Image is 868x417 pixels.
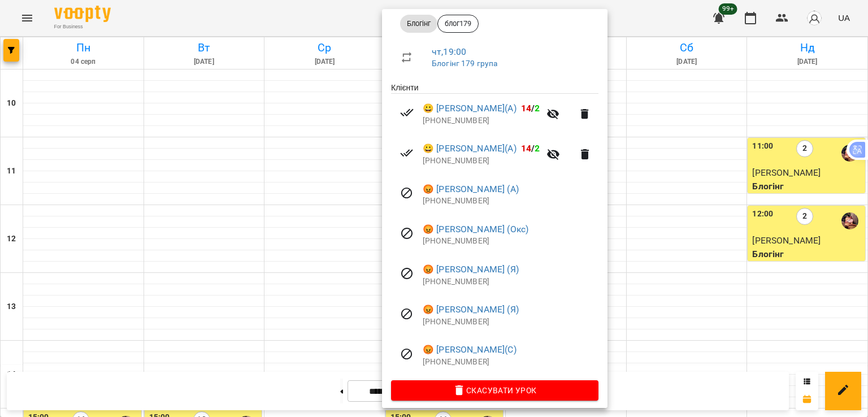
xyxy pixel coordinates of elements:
a: 😡 [PERSON_NAME] (А) [423,183,519,196]
svg: Візит скасовано [400,307,414,321]
a: 😡 [PERSON_NAME] (Окс) [423,223,528,236]
p: [PHONE_NUMBER] [423,357,598,368]
p: [PHONE_NUMBER] [423,236,598,247]
p: [PHONE_NUMBER] [423,115,540,127]
a: 😡 [PERSON_NAME] (Я) [423,263,519,276]
span: 14 [521,143,531,154]
svg: Візит скасовано [400,267,414,280]
p: [PHONE_NUMBER] [423,155,540,167]
span: Блогінг [400,19,437,29]
a: 😡 [PERSON_NAME] (Я) [423,303,519,316]
svg: Візит скасовано [400,347,414,361]
button: Скасувати Урок [391,380,598,401]
a: Блогінг 179 група [432,59,498,68]
span: 14 [521,103,531,114]
p: [PHONE_NUMBER] [423,196,598,207]
b: / [521,143,540,154]
svg: Візит скасовано [400,227,414,240]
span: 2 [535,143,540,154]
span: 2 [535,103,540,114]
span: Скасувати Урок [400,384,589,397]
a: 😡 [PERSON_NAME](С) [423,343,517,357]
svg: Візит сплачено [400,106,414,119]
a: 😀 [PERSON_NAME](А) [423,102,517,115]
a: 😀 [PERSON_NAME](А) [423,142,517,155]
svg: Візит сплачено [400,146,414,160]
div: блог179 [437,15,479,33]
span: блог179 [438,19,478,29]
p: [PHONE_NUMBER] [423,316,598,328]
a: чт , 19:00 [432,46,466,57]
ul: Клієнти [391,82,598,380]
b: / [521,103,540,114]
svg: Візит скасовано [400,186,414,200]
p: [PHONE_NUMBER] [423,276,598,288]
